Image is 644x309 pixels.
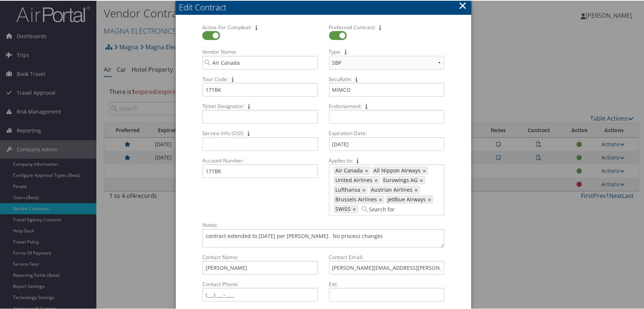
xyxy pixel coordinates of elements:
label: Contact Phone: [199,280,321,287]
a: × [375,176,379,183]
label: Tour Code: [199,75,321,82]
a: × [415,185,419,193]
input: Account Number: [202,164,318,177]
a: × [420,176,425,183]
span: United Airlines [334,176,373,183]
a: × [379,195,384,202]
label: Contact Email: [326,253,447,260]
label: Notes: [199,221,447,228]
a: × [353,205,358,212]
label: Vendor Name: [199,47,321,55]
input: Vendor Name: [202,55,318,69]
label: Contact Name: [199,253,321,260]
span: SWISS [334,205,351,212]
input: Contact Name: [202,260,318,274]
input: Applies to: Air Canada×All Nippon Airways×United Airlines×Eurowings AG×Lufthansa×Austrian Airline... [360,205,401,212]
label: Account Number: [199,156,321,164]
input: Tour Code: [202,82,318,96]
label: Applies to: [326,156,447,164]
input: Expiration Date: [329,137,444,150]
span: Lufthansa [334,185,361,193]
input: Contact Email: [329,260,444,274]
label: Endorsement: [326,102,447,109]
label: Service Info (OSI): [199,129,321,136]
input: Ticket Designator: [202,109,318,123]
label: Active For Compleat: [199,23,321,30]
label: Ticket Designator: [199,102,321,109]
a: × [423,166,428,174]
input: Contact Phone: [202,287,318,301]
label: SecuRate: [326,75,447,82]
label: Preferred Contract: [326,23,447,30]
a: × [362,185,367,193]
input: SecuRate: [329,82,444,96]
label: Type: [326,47,447,55]
div: Edit Contract [179,1,471,12]
a: × [365,166,370,174]
span: JetBlue Airways [386,195,426,202]
a: × [428,195,433,202]
span: Eurowings AG [382,176,418,183]
span: Air Canada [334,166,363,174]
span: Brussels Airlines [334,195,377,202]
select: Type: [329,55,444,69]
span: Austrian Airlines [370,185,413,193]
input: Service Info (OSI): [202,137,318,150]
input: Endorsement: [329,109,444,123]
span: All Nippon Airways [372,166,421,174]
label: Expiration Date: [326,129,447,136]
input: Ext: [329,287,444,301]
label: Ext: [326,280,447,287]
textarea: Notes: [202,228,444,247]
